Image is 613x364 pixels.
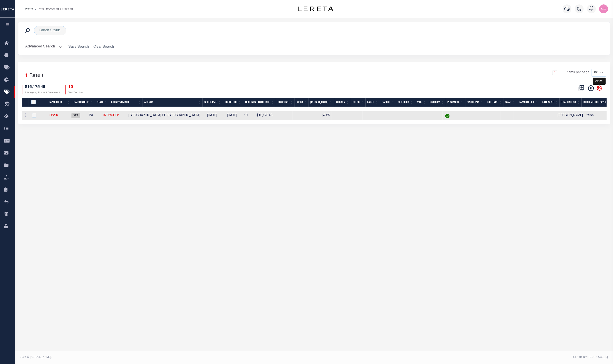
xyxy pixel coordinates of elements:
[446,98,465,107] th: Postmark: activate to sort column ascending
[222,111,242,120] td: [DATE]
[71,113,80,118] span: SFP
[396,98,415,107] th: Certified: activate to sort column ascending
[69,85,84,90] h4: 10
[366,98,380,107] th: Label: activate to sort column ascending
[4,102,11,107] i: travel_explore
[560,98,582,107] th: Tracking No: activate to sort column ascending
[109,98,143,107] th: AgencyNumber: activate to sort column ascending
[223,98,243,107] th: Good Thru: activate to sort column ascending
[103,114,119,117] a: 370390602
[26,43,62,51] button: Advanced Search
[517,98,540,107] th: Payment File: activate to sort column ascending
[306,111,332,120] td: $2.25
[504,98,517,107] th: SNAP: activate to sort column ascending
[25,85,60,90] h4: $16,175.46
[49,114,58,117] a: 88204
[143,98,203,107] th: Agency: activate to sort column ascending
[34,26,66,35] div: Batch Status
[30,72,44,79] label: Result
[308,98,334,107] th: Bill Fee: activate to sort column ascending
[276,98,295,107] th: Rdmptns: activate to sort column ascending
[43,98,72,107] th: Payment ID: activate to sort column ascending
[33,7,73,11] li: Pymt Processing & Tracking
[127,111,202,120] td: [GEOGRAPHIC_DATA] SD/[GEOGRAPHIC_DATA]
[202,111,222,120] td: [DATE]
[72,98,95,107] th: Batch Status: activate to sort column ascending
[465,98,485,107] th: Single Pay: activate to sort column ascending
[567,70,589,75] span: Items per page
[295,98,308,107] th: MPPC: activate to sort column ascending
[599,4,608,13] img: svg+xml;base64,PHN2ZyB4bWxucz0iaHR0cDovL3d3dy53My5vcmcvMjAwMC9zdmciIHBvaW50ZXItZXZlbnRzPSJub25lIi...
[243,98,256,107] th: Tax Lines
[25,91,60,94] p: Total Agency Payment Due Amount
[540,98,560,107] th: Date Sent: activate to sort column ascending
[203,98,223,107] th: SCHED PMT: activate to sort column ascending
[87,111,101,120] td: PA
[415,98,428,107] th: Wire: activate to sort column ascending
[242,111,255,120] td: 10
[445,114,450,118] img: check-icon-green.svg
[552,70,557,75] a: 1
[582,98,612,107] th: Redeem Thru Payer: activate to sort column ascending
[556,111,585,120] td: [PERSON_NAME]
[69,91,84,94] p: Total Tax Lines
[26,73,28,78] span: 1
[29,98,43,107] th: PayeePmtBatchStatus
[334,98,351,107] th: Check #: activate to sort column ascending
[380,98,396,107] th: Backup: activate to sort column ascending
[95,98,109,107] th: State: activate to sort column ascending
[25,8,33,10] a: Home
[351,98,366,107] th: Check: activate to sort column ascending
[593,78,606,85] div: Action
[256,98,276,107] th: Total Due: activate to sort column ascending
[255,111,274,120] td: $16,175.46
[298,6,333,11] img: logo-dark.svg
[428,98,446,107] th: Spc.Delv: activate to sort column ascending
[485,98,504,107] th: Bill Type: activate to sort column ascending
